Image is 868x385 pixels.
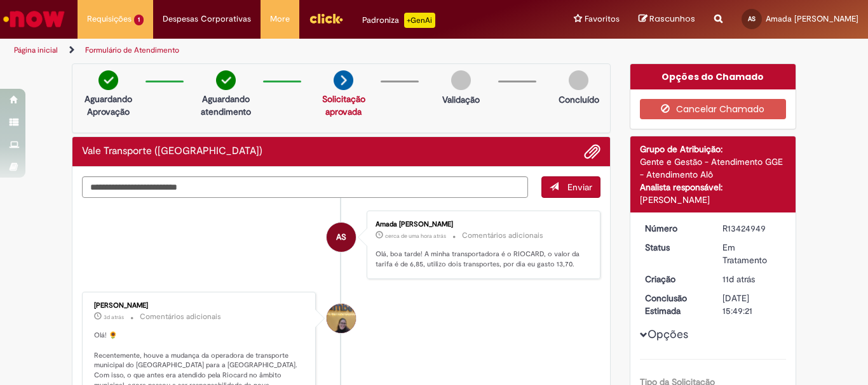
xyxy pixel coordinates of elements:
span: Enviar [567,181,592,193]
div: Gente e Gestão - Atendimento GGE - Atendimento Alô [640,155,787,181]
small: Comentários adicionais [140,311,221,322]
img: img-circle-grey.png [451,70,471,90]
p: Concluído [559,93,599,106]
div: Analista responsável: [640,181,787,193]
a: Formulário de Atendimento [85,45,179,55]
dt: Conclusão Estimada [635,292,714,317]
span: AS [748,15,756,23]
span: Amada [PERSON_NAME] [766,13,858,24]
ul: Trilhas de página [10,39,569,62]
div: Padroniza [362,13,435,28]
img: ServiceNow [1,6,67,32]
span: Favoritos [585,13,620,25]
div: Amada Iris Reis Gomes Da Silva [327,223,356,252]
p: Aguardando atendimento [195,93,257,118]
span: Rascunhos [649,13,695,25]
div: Em Tratamento [722,241,782,266]
p: Validação [442,93,480,106]
img: check-circle-green.png [98,70,118,90]
dt: Status [635,241,714,254]
h2: Vale Transporte (VT) Histórico de tíquete [82,146,262,157]
span: cerca de uma hora atrás [385,232,446,240]
button: Enviar [541,176,600,198]
span: Requisições [87,13,132,25]
a: Página inicial [14,45,58,55]
img: click_logo_yellow_360x200.png [309,9,343,28]
img: check-circle-green.png [216,70,236,90]
dt: Criação [635,273,714,285]
div: 18/08/2025 13:52:40 [722,273,782,285]
span: 3d atrás [104,313,124,321]
div: Amanda De Campos Gomes Do Nascimento [327,304,356,333]
div: Amada [PERSON_NAME] [376,221,587,228]
img: arrow-next.png [334,70,353,90]
span: AS [336,222,346,252]
p: +GenAi [404,13,435,28]
span: Despesas Corporativas [163,13,251,25]
img: img-circle-grey.png [569,70,588,90]
div: Grupo de Atribuição: [640,143,787,155]
a: Solicitação aprovada [322,93,365,117]
time: 28/08/2025 14:13:16 [385,232,446,240]
span: More [270,13,290,25]
a: Rascunhos [639,13,695,25]
textarea: Digite sua mensagem aqui... [82,176,528,198]
span: 1 [134,15,144,25]
div: Opções do Chamado [630,64,796,89]
div: [PERSON_NAME] [640,193,787,206]
button: Cancelar Chamado [640,99,787,119]
div: [DATE] 15:49:21 [722,292,782,317]
span: 11d atrás [722,273,755,285]
div: [PERSON_NAME] [94,302,306,310]
p: Aguardando Aprovação [78,93,139,118]
small: Comentários adicionais [462,230,543,241]
dt: Número [635,222,714,235]
div: R13424949 [722,222,782,235]
time: 18/08/2025 13:52:40 [722,273,755,285]
button: Adicionar anexos [584,143,600,160]
p: Olá, boa tarde! A minha transportadora é o RIOCARD, o valor da tarifa é de 6,85, utilizo dois tra... [376,249,587,269]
